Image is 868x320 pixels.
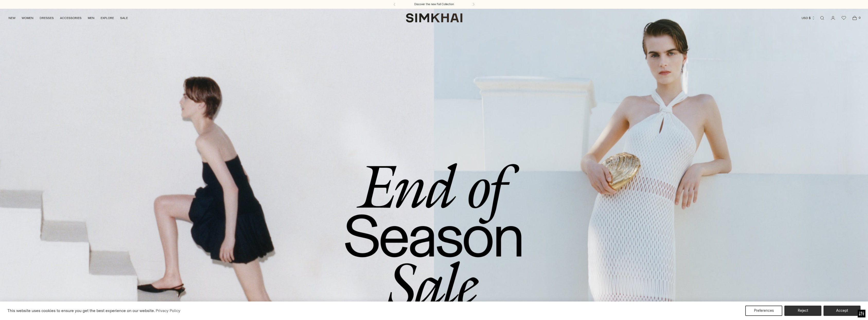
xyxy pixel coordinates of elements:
a: SALE [120,12,128,24]
a: Open search modal [817,13,827,23]
a: EXPLORE [101,12,114,24]
a: WOMEN [22,12,33,24]
span: This website uses cookies to ensure you get the best experience on our website. [7,308,155,313]
a: ACCESSORIES [60,12,82,24]
a: MEN [88,12,94,24]
button: Preferences [745,306,782,316]
a: Go to the account page [828,13,838,23]
button: Accept [823,306,861,316]
a: DRESSES [40,12,54,24]
button: Reject [784,306,821,316]
a: NEW [8,12,15,24]
button: USD $ [802,12,815,24]
span: 0 [857,15,862,20]
a: Wishlist [839,13,849,23]
a: Discover the new Fall Collection [414,2,454,6]
a: Privacy Policy (opens in a new tab) [155,307,181,315]
a: SIMKHAI [406,13,462,23]
a: Open cart modal [849,13,860,23]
